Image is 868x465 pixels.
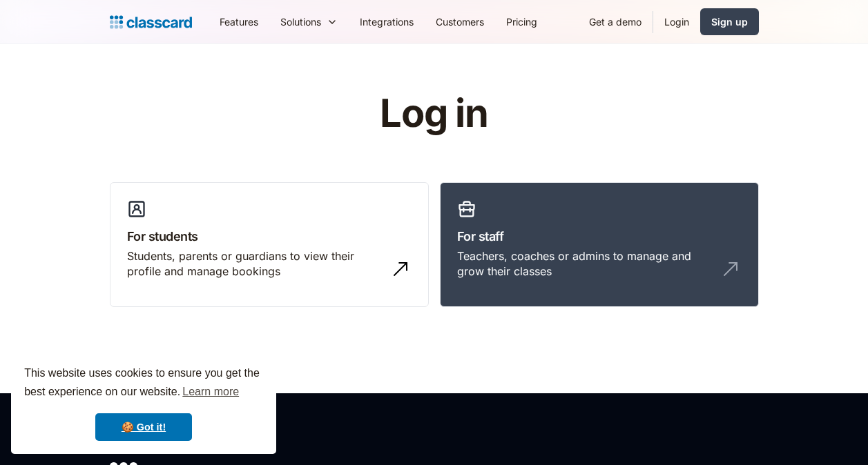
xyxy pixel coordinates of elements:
h3: For students [127,227,412,246]
a: home [110,12,192,32]
div: Sign up [711,14,748,29]
a: Get a demo [578,6,653,37]
a: Integrations [349,6,425,37]
h1: Log in [215,92,653,135]
div: cookieconsent [11,352,276,454]
h3: For staff [457,227,742,246]
a: learn more about cookies [180,382,241,402]
div: Teachers, coaches or admins to manage and grow their classes [457,248,714,279]
a: Pricing [495,6,548,37]
a: dismiss cookie message [95,413,192,441]
a: For studentsStudents, parents or guardians to view their profile and manage bookings [110,182,429,308]
a: Features [209,6,269,37]
span: This website uses cookies to ensure you get the best experience on our website. [24,365,263,402]
a: Login [653,6,700,37]
a: Customers [425,6,495,37]
div: Students, parents or guardians to view their profile and manage bookings [127,248,384,279]
a: For staffTeachers, coaches or admins to manage and grow their classes [440,182,759,308]
a: Sign up [700,8,759,35]
div: Solutions [269,6,349,37]
div: Solutions [280,14,321,29]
